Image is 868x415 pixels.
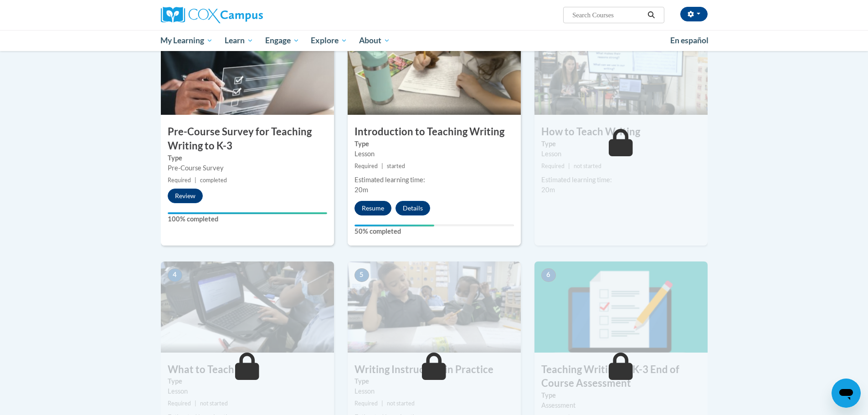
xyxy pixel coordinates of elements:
button: Account Settings [680,7,708,21]
button: Search [644,10,658,20]
button: Resume [354,201,391,215]
img: Course Image [348,24,521,115]
a: Explore [305,30,353,51]
img: Course Image [534,261,708,353]
span: | [381,163,383,169]
div: Lesson [354,149,514,159]
span: Required [541,163,565,169]
span: | [381,400,383,407]
label: Type [354,139,514,149]
img: Course Image [348,261,521,353]
a: My Learning [155,30,219,51]
a: En español [664,31,714,50]
span: 20m [541,186,555,194]
div: Your progress [354,225,434,226]
div: Estimated learning time: [541,175,701,185]
span: 20m [354,186,368,194]
span: Required [168,177,191,184]
img: Course Image [534,24,708,115]
label: Type [168,376,327,386]
button: Details [395,201,430,215]
span: 6 [541,268,556,282]
img: Course Image [161,261,334,353]
input: Search Courses [571,10,644,20]
h3: Introduction to Teaching Writing [348,125,521,139]
span: Required [168,400,191,407]
label: 100% completed [168,214,327,224]
span: | [195,400,196,407]
div: Your progress [168,212,327,214]
a: Engage [259,30,305,51]
a: Learn [219,30,259,51]
span: completed [200,177,227,184]
h3: Pre-Course Survey for Teaching Writing to K-3 [161,125,334,153]
div: Lesson [168,386,327,396]
span: Engage [265,35,299,46]
span: | [195,177,196,184]
img: Cox Campus [161,7,263,23]
span: started [387,163,405,169]
div: Pre-Course Survey [168,163,327,173]
span: 5 [354,268,369,282]
h3: What to Teach [161,363,334,377]
span: not started [200,400,228,407]
div: Lesson [541,149,701,159]
span: 4 [168,268,182,282]
span: En español [670,36,709,45]
label: Type [168,153,327,163]
span: not started [387,400,415,407]
iframe: Button to launch messaging window [832,379,861,408]
h3: Writing Instruction in Practice [348,363,521,377]
button: Review [168,189,203,203]
span: My Learning [160,35,213,46]
a: About [353,30,396,51]
h3: How to Teach Writing [534,125,708,139]
span: Learn [225,35,253,46]
div: Lesson [354,386,514,396]
a: Cox Campus [161,7,334,23]
h3: Teaching Writing to K-3 End of Course Assessment [534,363,708,391]
div: Estimated learning time: [354,175,514,185]
span: Required [354,163,378,169]
div: Assessment [541,400,701,410]
label: Type [541,139,701,149]
label: Type [354,376,514,386]
label: Type [541,390,701,400]
img: Course Image [161,24,334,115]
label: 50% completed [354,226,514,236]
span: Required [354,400,378,407]
span: About [359,35,390,46]
span: | [568,163,570,169]
span: Explore [311,35,347,46]
div: Main menu [147,30,721,51]
span: not started [574,163,601,169]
